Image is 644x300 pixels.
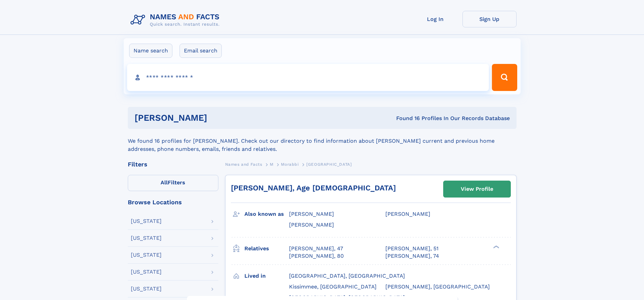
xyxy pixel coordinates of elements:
[385,211,430,217] span: [PERSON_NAME]
[461,181,493,197] div: View Profile
[128,11,225,29] img: Logo Names and Facts
[289,283,377,290] span: Kissimmee, [GEOGRAPHIC_DATA]
[385,245,438,252] a: [PERSON_NAME], 51
[244,270,289,282] h3: Lived in
[180,44,222,58] label: Email search
[244,208,289,220] h3: Also known as
[408,11,462,27] a: Log In
[270,162,273,167] span: M
[289,222,334,228] span: [PERSON_NAME]
[462,11,517,27] a: Sign Up
[289,245,343,252] a: [PERSON_NAME], 47
[128,129,517,153] div: We found 16 profiles for [PERSON_NAME]. Check out our directory to find information about [PERSON...
[385,252,439,260] a: [PERSON_NAME], 74
[492,64,517,91] button: Search Button
[289,211,334,217] span: [PERSON_NAME]
[302,115,510,122] div: Found 16 Profiles In Our Records Database
[131,286,162,292] div: [US_STATE]
[281,160,299,168] a: Morabbi
[131,235,162,241] div: [US_STATE]
[131,269,162,275] div: [US_STATE]
[128,199,218,205] div: Browse Locations
[231,184,396,192] a: [PERSON_NAME], Age [DEMOGRAPHIC_DATA]
[131,218,162,224] div: [US_STATE]
[306,162,352,167] span: [GEOGRAPHIC_DATA]
[385,283,490,290] span: [PERSON_NAME], [GEOGRAPHIC_DATA]
[128,161,218,167] div: Filters
[444,181,510,197] a: View Profile
[127,64,489,91] input: search input
[244,243,289,254] h3: Relatives
[270,160,273,168] a: M
[289,252,344,260] a: [PERSON_NAME], 80
[129,44,172,58] label: Name search
[492,245,500,249] div: ❯
[131,252,162,258] div: [US_STATE]
[161,179,168,186] span: All
[135,114,302,122] h1: [PERSON_NAME]
[225,160,262,168] a: Names and Facts
[289,273,405,279] span: [GEOGRAPHIC_DATA], [GEOGRAPHIC_DATA]
[128,175,218,191] label: Filters
[281,162,299,167] span: Morabbi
